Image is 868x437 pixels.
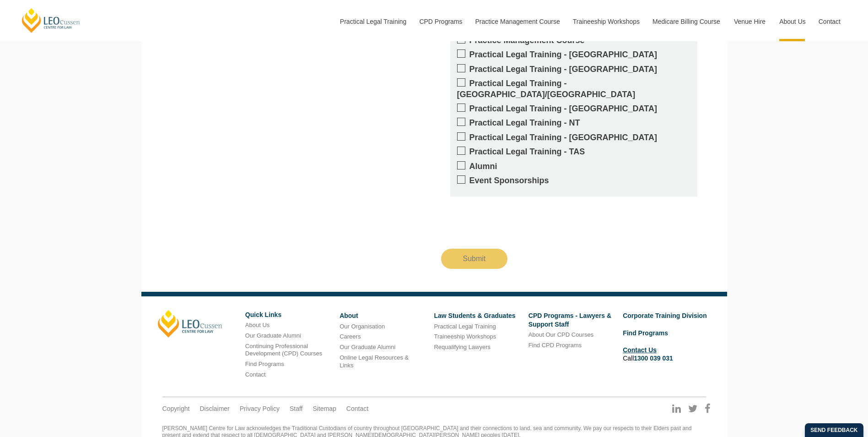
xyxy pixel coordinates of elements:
[245,371,266,378] a: Contact
[441,204,580,240] iframe: reCAPTCHA
[623,344,710,364] li: Call
[727,2,772,41] a: Venue Hire
[245,343,322,357] a: Continuing Professional Development (CPD) Courses
[457,64,690,75] label: Practical Legal Training - [GEOGRAPHIC_DATA]
[457,78,690,100] label: Practical Legal Training - [GEOGRAPHIC_DATA]/[GEOGRAPHIC_DATA]
[646,2,727,41] a: Medicare Billing Course
[313,404,336,413] a: Sitemap
[566,2,646,41] a: Traineeship Workshops
[162,404,190,413] a: Copyright
[623,329,668,337] a: Find Programs
[290,404,303,413] a: Staff
[457,175,690,186] label: Event Sponsorships
[772,2,812,41] a: About Us
[441,249,508,269] input: Submit
[457,118,690,128] label: Practical Legal Training - NT
[340,333,361,340] a: Careers
[199,404,229,413] a: Disclaimer
[245,361,284,367] a: Find Programs
[623,346,657,354] a: Contact Us
[457,104,690,114] label: Practical Legal Training - [GEOGRAPHIC_DATA]
[457,132,690,143] label: Practical Legal Training - [GEOGRAPHIC_DATA]
[158,310,222,338] a: [PERSON_NAME]
[457,147,690,157] label: Practical Legal Training - TAS
[434,333,496,340] a: Traineeship Workshops
[245,322,270,328] a: About Us
[245,311,333,318] h6: Quick Links
[623,312,707,319] a: Corporate Training Division
[812,2,847,41] a: Contact
[469,2,566,41] a: Practice Management Course
[245,332,301,339] a: Our Graduate Alumni
[457,49,690,60] label: Practical Legal Training - [GEOGRAPHIC_DATA]
[340,323,385,330] a: Our Organisation
[434,323,496,330] a: Practical Legal Training
[528,342,582,349] a: Find CPD Programs
[240,404,280,413] a: Privacy Policy
[528,312,611,328] a: CPD Programs - Lawyers & Support Staff
[340,312,358,319] a: About
[412,2,468,41] a: CPD Programs
[434,312,515,319] a: Law Students & Graduates
[340,344,395,350] a: Our Graduate Alumni
[634,355,673,362] a: 1300 039 031
[21,7,81,33] a: [PERSON_NAME] Centre for Law
[434,344,491,350] a: Requalifying Lawyers
[346,404,368,413] a: Contact
[333,2,413,41] a: Practical Legal Training
[457,161,690,172] label: Alumni
[340,354,409,369] a: Online Legal Resources & Links
[528,331,593,338] a: About Our CPD Courses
